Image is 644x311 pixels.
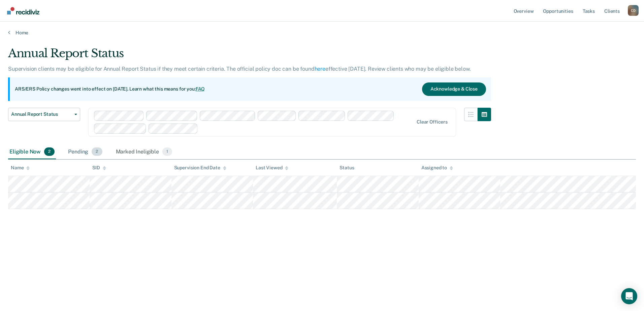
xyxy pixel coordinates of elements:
[67,145,103,160] div: Pending2
[15,86,205,93] p: ARS/ERS Policy changes went into effect on [DATE]. Learn what this means for you:
[7,7,39,14] img: Recidiviz
[11,111,72,117] span: Annual Report Status
[174,165,226,171] div: Supervision End Date
[11,165,30,171] div: Name
[162,147,172,156] span: 1
[92,147,102,156] span: 2
[422,82,486,96] button: Acknowledge & Close
[256,165,288,171] div: Last Viewed
[92,165,106,171] div: SID
[340,165,354,171] div: Status
[44,147,55,156] span: 2
[8,30,636,36] a: Home
[621,288,637,304] div: Open Intercom Messenger
[417,119,448,125] div: Clear officers
[8,145,56,160] div: Eligible Now2
[115,145,174,160] div: Marked Ineligible1
[628,5,639,16] button: Profile dropdown button
[421,165,453,171] div: Assigned to
[8,66,471,72] p: Supervision clients may be eligible for Annual Report Status if they meet certain criteria. The o...
[196,86,205,92] a: FAQ
[8,108,80,121] button: Annual Report Status
[8,46,491,66] div: Annual Report Status
[628,5,639,16] div: C D
[315,66,325,72] a: here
